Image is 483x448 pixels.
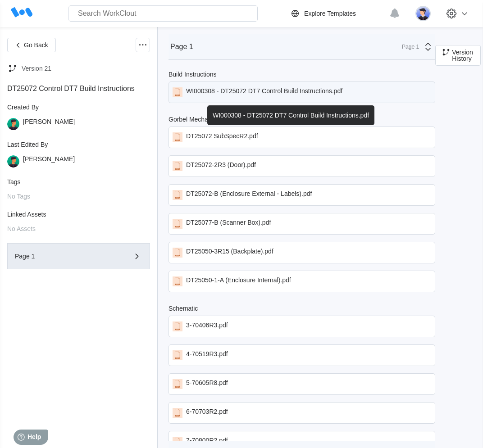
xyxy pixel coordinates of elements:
[7,225,150,232] div: No Assets
[169,116,239,123] div: Gorbel Mechanical Prints
[435,45,481,66] button: Version History
[23,155,75,167] div: [PERSON_NAME]
[7,141,150,148] div: Last Edited By
[186,321,228,331] div: 3-70406R3.pdf
[186,408,228,418] div: 6-70703R2.pdf
[24,42,48,48] span: Go Back
[186,219,271,229] div: DT25077-B (Scanner Box).pdf
[186,379,228,389] div: 5-70605R8.pdf
[7,155,19,167] img: user.png
[207,105,374,125] div: WI000308 - DT25072 DT7 Control Build Instructions.pdf
[186,350,228,360] div: 4-70519R3.pdf
[7,118,19,130] img: user.png
[304,10,356,17] div: Explore Templates
[23,118,75,130] div: [PERSON_NAME]
[452,49,473,62] span: Version History
[186,190,312,200] div: DT25072-B (Enclosure External - Labels).pdf
[7,178,150,186] div: Tags
[396,44,419,50] div: Page 1
[7,104,150,111] div: Created By
[170,43,193,51] div: Page 1
[15,253,117,259] div: Page 1
[7,211,150,218] div: Linked Assets
[169,305,198,312] div: Schematic
[186,276,291,286] div: DT25050-1-A (Enclosure Internal).pdf
[186,132,258,142] div: DT25072 SubSpecR2.pdf
[7,85,150,93] div: DT25072 Control DT7 Build Instructions
[7,243,150,269] button: Page 1
[290,8,385,19] a: Explore Templates
[169,71,217,78] div: Build Instructions
[7,193,150,200] div: No Tags
[186,87,342,97] div: WI000308 - DT25072 DT7 Control Build Instructions.pdf
[415,6,431,21] img: user-5.png
[186,161,256,171] div: DT25072-2R3 (Door).pdf
[22,65,51,72] div: Version 21
[68,5,258,22] input: Search WorkClout
[186,248,273,258] div: DT25050-3R15 (Backplate).pdf
[186,437,228,447] div: 7-70800R2.pdf
[7,38,56,52] button: Go Back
